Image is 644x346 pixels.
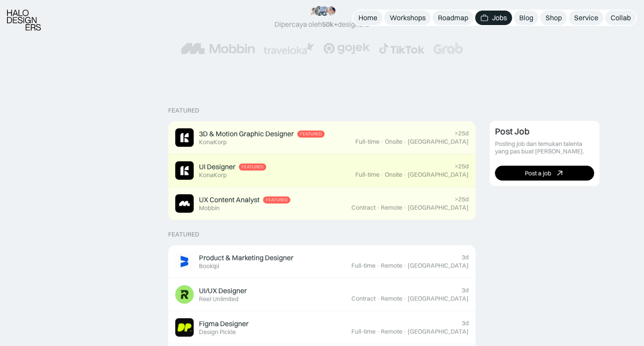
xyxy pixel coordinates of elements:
div: Service [574,13,598,22]
div: >25d [455,130,469,137]
a: Blog [514,11,539,25]
div: · [403,204,407,211]
div: [GEOGRAPHIC_DATA] [408,262,469,270]
img: Job Image [175,128,194,147]
div: Roadmap [438,13,468,22]
a: Shop [540,11,567,25]
div: Reel Unlimited [199,295,239,303]
div: UX Content Analyst [199,195,260,204]
div: Posting job dan temukan talenta yang pas buat [PERSON_NAME]. [495,140,594,155]
div: Featured [242,164,264,170]
div: Jobs [492,13,507,22]
a: Jobs [475,11,512,25]
div: Blog [519,13,533,22]
div: >25d [455,196,469,203]
div: 3d [462,254,469,261]
div: Featured [168,231,199,238]
div: Contract [351,295,376,302]
div: Post a job [525,170,552,177]
div: UI Designer [199,162,235,171]
div: Featured [266,197,288,203]
div: [GEOGRAPHIC_DATA] [408,295,469,302]
div: Full-time [355,138,380,146]
div: · [380,138,384,146]
div: Featured [300,131,322,137]
span: 50k+ [322,20,338,29]
div: · [376,295,380,302]
a: Job ImageFigma DesignerDesign Pickle3dFull-time·Remote·[GEOGRAPHIC_DATA] [168,311,476,344]
a: Job ImageUI/UX DesignerReel Unlimited3dContract·Remote·[GEOGRAPHIC_DATA] [168,278,476,311]
div: UI/UX Designer [199,286,247,295]
div: Dipercaya oleh designers [275,20,369,29]
a: Post a job [495,166,594,181]
div: Full-time [355,171,380,178]
img: Job Image [175,194,194,213]
div: Post Job [495,126,530,137]
div: Onsite [385,171,402,178]
div: Workshops [390,13,426,22]
a: Job ImageUX Content AnalystFeaturedMobbin>25dContract·Remote·[GEOGRAPHIC_DATA] [168,187,476,220]
div: 3d [462,287,469,294]
div: Design Pickle [199,328,236,336]
div: Full-time [351,328,376,335]
a: Collab [605,11,636,25]
div: Remote [381,204,402,211]
div: Remote [381,262,402,270]
div: · [403,138,407,146]
div: Mobbin [199,204,220,212]
div: 3d [462,320,469,327]
a: Workshops [384,11,431,25]
div: Remote [381,295,402,302]
img: Job Image [175,285,194,304]
div: [GEOGRAPHIC_DATA] [408,171,469,178]
div: 3D & Motion Graphic Designer [199,129,294,138]
div: Collab [611,13,631,22]
div: [GEOGRAPHIC_DATA] [408,138,469,146]
div: [GEOGRAPHIC_DATA] [408,204,469,211]
a: Roadmap [433,11,474,25]
a: Job ImageProduct & Marketing DesignerBookipi3dFull-time·Remote·[GEOGRAPHIC_DATA] [168,245,476,278]
div: Full-time [351,262,376,270]
a: Job Image3D & Motion Graphic DesignerFeaturedKonaKorp>25dFull-time·Onsite·[GEOGRAPHIC_DATA] [168,121,476,154]
img: Job Image [175,318,194,337]
div: · [403,171,407,178]
div: Bookipi [199,262,219,270]
div: · [376,262,380,270]
div: · [403,328,407,335]
div: · [376,204,380,211]
div: [GEOGRAPHIC_DATA] [408,328,469,335]
div: · [380,171,384,178]
div: Remote [381,328,402,335]
div: Onsite [385,138,402,146]
div: Shop [546,13,562,22]
div: · [376,328,380,335]
div: >25d [455,163,469,170]
img: Job Image [175,252,194,271]
div: Contract [351,204,376,211]
div: · [403,295,407,302]
div: · [403,262,407,270]
a: Service [569,11,604,25]
div: KonaKorp [199,171,227,179]
div: Product & Marketing Designer [199,253,293,262]
div: Home [358,13,377,22]
a: Job ImageUI DesignerFeaturedKonaKorp>25dFull-time·Onsite·[GEOGRAPHIC_DATA] [168,154,476,187]
a: Home [353,11,383,25]
div: Featured [168,107,199,114]
img: Job Image [175,161,194,180]
div: Figma Designer [199,319,249,328]
div: KonaKorp [199,138,227,146]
